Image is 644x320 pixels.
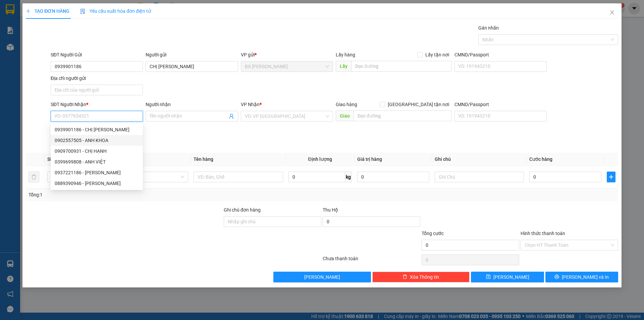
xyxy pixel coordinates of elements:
[51,75,143,82] div: Địa chỉ người gửi
[241,102,260,107] span: VP Nhận
[454,51,547,58] div: CMND/Passport
[224,216,321,227] input: Ghi chú đơn hàng
[194,156,213,162] span: Tên hàng
[80,8,151,14] span: Yêu cầu xuất hóa đơn điện tử
[29,191,249,198] div: Tổng: 1
[103,172,184,182] span: Khác
[372,272,470,282] button: deleteXóa Thông tin
[493,273,529,281] span: [PERSON_NAME]
[422,231,444,236] span: Tổng cước
[607,174,615,180] span: plus
[609,10,615,15] span: close
[521,231,565,236] label: Hình thức thanh toán
[55,180,139,187] div: 0889390946 - [PERSON_NAME]
[529,156,552,162] span: Cước hàng
[336,52,355,57] span: Lấy hàng
[146,101,238,108] div: Người nhận
[55,137,139,144] div: 0902557505 - ANH KHOA
[55,126,139,133] div: 0939901186 - CHỊ [PERSON_NAME]
[47,156,53,162] span: SL
[554,274,559,280] span: printer
[194,172,283,182] input: VD: Bàn, Ghế
[323,207,338,213] span: Thu Hộ
[245,61,329,72] span: BX Cao Lãnh
[51,167,143,178] div: 0937221186 - NGUYỄN THỊ HOÀNG VĂN
[51,146,143,156] div: 0909700931 - CHỊ HẠNH
[26,8,69,14] span: TẠO ĐƠN HÀNG
[351,61,452,72] input: Dọc đường
[229,113,234,119] span: user-add
[51,156,143,167] div: 0399699808 - ANH VIỆT
[51,51,143,58] div: SĐT Người Gửi
[471,272,544,282] button: save[PERSON_NAME]
[603,3,622,22] button: Close
[273,272,371,282] button: [PERSON_NAME]
[51,135,143,146] div: 0902557505 - ANH KHOA
[607,172,615,182] button: plus
[55,158,139,166] div: 0399699808 - ANH VIỆT
[51,124,143,135] div: 0939901186 - CHỊ TRANG
[545,272,618,282] button: printer[PERSON_NAME] và In
[51,178,143,189] div: 0889390946 - NGÔ QUỐC VIỆT
[51,85,143,95] input: Địa chỉ của người gửi
[357,156,382,162] span: Giá trị hàng
[80,9,86,14] img: icon
[354,110,452,121] input: Dọc đường
[410,273,439,281] span: Xóa Thông tin
[26,9,31,13] span: plus
[224,207,261,213] label: Ghi chú đơn hàng
[357,172,429,182] input: 0
[55,147,139,155] div: 0909700931 - CHỊ HẠNH
[336,110,354,121] span: Giao
[308,156,332,162] span: Định lượng
[51,101,143,108] div: SĐT Người Nhận
[345,172,352,182] span: kg
[146,51,238,58] div: Người gửi
[322,255,421,267] div: Chưa thanh toán
[486,274,491,280] span: save
[432,153,527,166] th: Ghi chú
[336,61,351,72] span: Lấy
[304,273,340,281] span: [PERSON_NAME]
[562,273,609,281] span: [PERSON_NAME] và In
[29,172,39,182] button: delete
[336,102,357,107] span: Giao hàng
[241,51,333,58] div: VP gửi
[402,274,407,280] span: delete
[423,51,452,58] span: Lấy tận nơi
[385,101,452,108] span: [GEOGRAPHIC_DATA] tận nơi
[478,25,499,31] label: Gán nhãn
[454,101,547,108] div: CMND/Passport
[55,169,139,176] div: 0937221186 - [PERSON_NAME]
[435,172,524,182] input: Ghi Chú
